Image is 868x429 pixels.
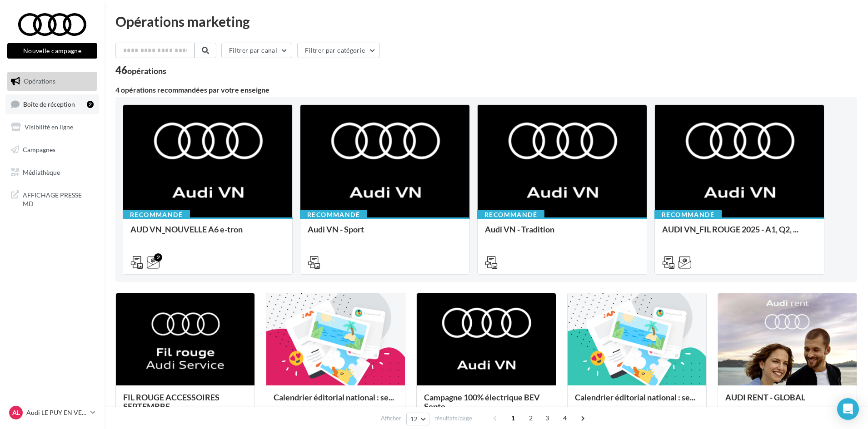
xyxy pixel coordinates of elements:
span: 3 [540,411,554,425]
div: 46 [115,65,166,75]
span: Calendrier éditorial national : se... [575,392,695,402]
span: Opérations [24,77,55,85]
span: Boîte de réception [23,100,75,108]
div: Recommandé [654,210,722,220]
span: 1 [506,411,520,425]
span: AL [12,408,20,417]
span: 12 [410,415,418,423]
a: AL Audi LE PUY EN VELAY [7,404,97,421]
span: AUD VN_NOUVELLE A6 e-tron [130,224,243,234]
div: 2 [154,253,162,261]
p: Audi LE PUY EN VELAY [26,408,87,417]
span: AUDI RENT - GLOBAL [725,392,805,402]
a: Visibilité en ligne [5,118,99,137]
div: Recommandé [123,210,190,220]
span: AUDI VN_FIL ROUGE 2025 - A1, Q2, ... [662,224,798,234]
span: Campagne 100% électrique BEV Septe... [424,392,540,411]
a: Opérations [5,72,99,91]
a: Boîte de réception2 [5,94,99,114]
span: Visibilité en ligne [25,123,73,131]
a: AFFICHAGE PRESSE MD [5,185,99,212]
span: Médiathèque [23,168,60,176]
span: 2 [524,411,538,425]
div: Recommandé [300,210,367,220]
div: Opérations marketing [115,15,857,28]
button: Filtrer par catégorie [297,43,380,58]
span: 4 [558,411,572,425]
button: Filtrer par canal [221,43,292,58]
span: AFFICHAGE PRESSE MD [23,189,94,208]
span: Audi VN - Sport [308,224,364,234]
a: Campagnes [5,140,99,159]
div: Open Intercom Messenger [837,398,859,420]
button: 12 [406,413,429,425]
span: Audi VN - Tradition [485,224,554,234]
button: Nouvelle campagne [7,43,97,59]
span: Afficher [381,414,401,423]
div: 4 opérations recommandées par votre enseigne [115,86,857,94]
div: Recommandé [477,210,544,220]
span: FIL ROUGE ACCESSOIRES SEPTEMBRE -... [123,392,219,411]
div: opérations [127,67,166,75]
span: Campagnes [23,146,55,153]
a: Médiathèque [5,163,99,182]
span: résultats/page [434,414,472,423]
div: 2 [87,101,94,108]
span: Calendrier éditorial national : se... [274,392,394,402]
